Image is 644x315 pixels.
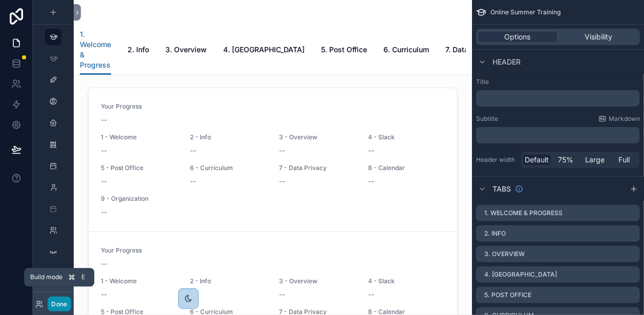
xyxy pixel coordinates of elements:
[484,291,531,299] label: 5. Post Office
[484,270,557,279] label: 4. [GEOGRAPHIC_DATA]
[321,40,367,61] a: 5. Post Office
[598,115,640,123] a: Markdown
[445,45,496,55] span: 7. Data Privacy
[484,229,506,238] label: 2. Info
[79,273,87,281] span: E
[586,155,605,165] span: Large
[321,45,367,55] span: 5. Post Office
[30,273,62,281] span: Build mode
[48,297,71,311] button: Done
[223,40,305,61] a: 4. [GEOGRAPHIC_DATA]
[476,90,640,107] div: scrollable content
[223,45,305,55] span: 4. [GEOGRAPHIC_DATA]
[492,57,521,67] span: Header
[490,8,561,16] span: Online Summer Training
[559,155,574,165] span: 75%
[585,32,612,42] span: Visibility
[484,250,525,258] label: 3. Overview
[476,156,517,164] label: Header width
[445,40,496,61] a: 7. Data Privacy
[476,115,498,123] label: Subtitle
[80,25,111,75] a: 1. Welcome & Progress
[383,45,429,55] span: 6. Curriculum
[492,184,511,194] span: Tabs
[127,45,149,55] span: 2. Info
[525,155,549,165] span: Default
[127,40,149,61] a: 2. Info
[484,209,563,217] label: 1. Welcome & Progress
[619,155,630,165] span: Full
[476,127,640,143] div: scrollable content
[476,78,640,86] label: Title
[609,115,640,123] span: Markdown
[80,29,111,70] span: 1. Welcome & Progress
[165,40,207,61] a: 3. Overview
[165,45,207,55] span: 3. Overview
[505,32,531,42] span: Options
[383,40,429,61] a: 6. Curriculum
